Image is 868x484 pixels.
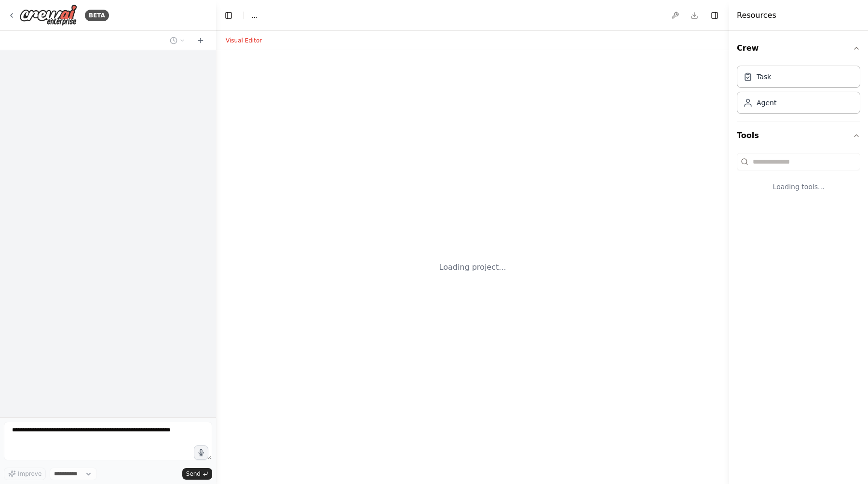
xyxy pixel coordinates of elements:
[737,122,860,149] button: Tools
[251,11,258,20] nav: breadcrumb
[194,445,208,460] button: Click to speak your automation idea
[708,9,721,22] button: Hide right sidebar
[251,11,258,20] span: ...
[193,35,208,46] button: Start a new chat
[85,10,109,21] div: BETA
[737,62,860,122] div: Crew
[4,468,46,480] button: Improve
[220,35,268,46] button: Visual Editor
[737,149,860,207] div: Tools
[222,9,235,22] button: Hide left sidebar
[737,174,860,199] div: Loading tools...
[166,35,189,46] button: Switch to previous chat
[182,468,212,480] button: Send
[18,470,41,478] span: Improve
[737,10,776,21] h4: Resources
[757,72,771,82] div: Task
[186,470,201,478] span: Send
[737,35,860,62] button: Crew
[757,98,776,108] div: Agent
[19,4,77,26] img: Logo
[439,262,506,273] div: Loading project...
